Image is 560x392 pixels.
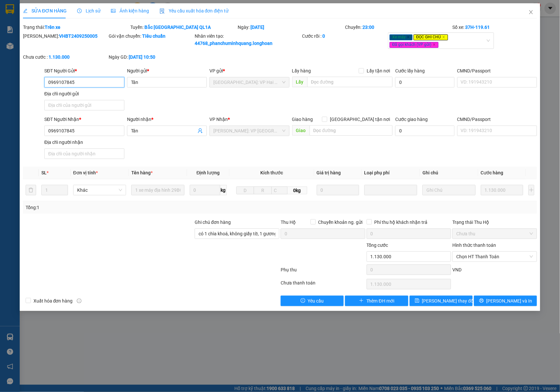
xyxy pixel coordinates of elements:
div: Chuyến: [344,24,452,31]
div: Người gửi [127,67,207,74]
div: Trạng thái Thu Hộ [452,219,537,226]
span: Chuyển khoản ng. gửi [316,219,365,226]
span: close [407,35,410,39]
span: 0kg [288,186,307,194]
span: Lấy hàng [292,68,311,73]
span: [PERSON_NAME] thay đổi [422,297,475,304]
span: clock-circle [77,9,82,13]
div: Ngày: [237,24,344,31]
th: Ghi chú [420,167,478,179]
div: Cước rồi : [302,32,387,40]
span: close [528,10,534,15]
input: Cước giao hàng [395,126,455,136]
input: VD: Bàn, Ghế [131,185,184,195]
div: Người nhận [127,116,207,123]
input: D [236,186,254,194]
b: [DATE] 10:50 [129,54,155,60]
span: Yêu cầu [308,297,324,304]
span: printer [479,298,484,304]
label: Cước lấy hàng [395,68,425,73]
span: Thu Hộ [281,220,296,225]
input: 0 [317,185,359,195]
div: Phụ thu [280,266,366,278]
span: ĐỌC GHI CHÚ [414,34,448,40]
span: edit [23,9,28,13]
b: VHBT2409250005 [59,33,97,39]
span: [PERSON_NAME] và In [486,297,532,304]
label: Cước giao hàng [395,117,428,122]
span: Tên hàng [131,170,153,175]
input: 0 [481,185,523,195]
b: Bắc [GEOGRAPHIC_DATA] QL1A [144,25,211,30]
button: save[PERSON_NAME] thay đổi [410,296,473,306]
input: Ghi chú đơn hàng [195,228,279,239]
input: Địa chỉ của người gửi [44,100,124,110]
span: Kích thước [260,170,283,175]
b: 1.130.000 [49,54,70,60]
span: VP Nhận [209,117,228,122]
input: Địa chỉ của người nhận [44,148,124,159]
div: Trạng thái: [22,24,130,31]
div: [PERSON_NAME]: [23,32,108,40]
div: Nhân viên tạo: [195,32,301,47]
span: CÔNG TY TNHH CHUYỂN PHÁT NHANH BẢO AN [57,22,120,34]
b: Trên xe [45,25,60,30]
div: Chưa cước : [23,53,108,61]
span: Đơn vị tính [73,170,98,175]
input: Dọc đường [310,125,393,136]
div: CMND/Passport [457,67,537,74]
div: Tuyến: [130,24,237,31]
div: Số xe: [452,24,538,31]
button: plus [528,185,535,195]
label: Ghi chú đơn hàng [195,220,231,225]
b: 23:00 [362,25,374,30]
span: Giá trị hàng [317,170,341,175]
b: 44768_phanchuminhquang.longhoan [195,41,272,46]
span: Yêu cầu xuất hóa đơn điện tử [160,8,229,13]
span: Ảnh kiện hàng [111,8,149,13]
span: Chọn HT Thanh Toán [456,252,533,262]
span: Thêm ĐH mới [366,297,394,304]
span: Tổng cước [367,243,388,248]
span: kg [220,185,227,195]
strong: CSKH: [18,22,35,28]
button: delete [26,185,36,195]
span: SL [41,170,47,175]
div: SĐT Người Gửi [44,67,124,74]
img: icon [160,9,165,14]
b: 0 [322,33,325,39]
b: [DATE] [250,25,264,30]
strong: PHIẾU DÁN LÊN HÀNG [44,3,130,12]
span: info-circle [77,299,81,303]
input: Dọc đường [307,77,393,87]
span: Lấy [292,77,307,87]
label: Hình thức thanh toán [452,243,496,248]
span: Chưa thu [456,229,533,239]
div: Chưa thanh toán [280,279,366,291]
input: Cước lấy hàng [395,77,455,88]
div: VP gửi [209,67,290,74]
span: Giao hàng [292,117,313,122]
b: 37H-119.61 [465,25,490,30]
span: [PHONE_NUMBER] [3,22,50,34]
div: Tổng: 1 [26,204,216,211]
span: Hà Nội: VP Hai Bà Trưng [213,77,286,87]
span: Mã đơn: SGTB1110250003 [3,40,101,49]
span: Xuất hóa đơn hàng [31,297,75,304]
span: exclamation-circle [301,298,305,304]
span: save [415,298,420,304]
input: C [271,186,288,194]
span: SỬA ĐƠN HÀNG [23,8,67,13]
span: picture [111,9,116,13]
th: Loại phụ phí [362,167,420,179]
span: Ngày in phiếu: 10:27 ngày [41,13,132,20]
span: Xe máy [390,34,413,40]
div: SĐT Người Nhận [44,116,124,123]
div: Gói vận chuyển: [109,32,193,40]
span: close [442,35,445,39]
span: [GEOGRAPHIC_DATA] tận nơi [327,116,393,123]
div: CMND/Passport [457,116,537,123]
span: plus [359,298,364,304]
span: Khác [77,185,122,195]
b: Tiêu chuẩn [142,33,165,39]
